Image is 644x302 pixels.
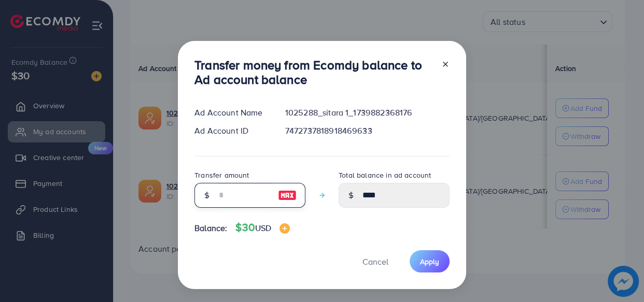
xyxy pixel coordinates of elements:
[420,256,439,267] span: Apply
[235,221,290,234] h4: $30
[349,250,401,272] button: Cancel
[255,222,271,234] span: USD
[194,222,227,234] span: Balance:
[277,107,458,119] div: 1025288_sitara 1_1739882368176
[278,189,297,202] img: image
[277,125,458,137] div: 7472737818918469633
[339,170,431,180] label: Total balance in ad account
[186,125,277,137] div: Ad Account ID
[410,250,450,272] button: Apply
[279,223,290,234] img: image
[194,170,249,180] label: Transfer amount
[186,107,277,119] div: Ad Account Name
[194,57,433,88] h3: Transfer money from Ecomdy balance to Ad account balance
[362,256,388,267] span: Cancel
